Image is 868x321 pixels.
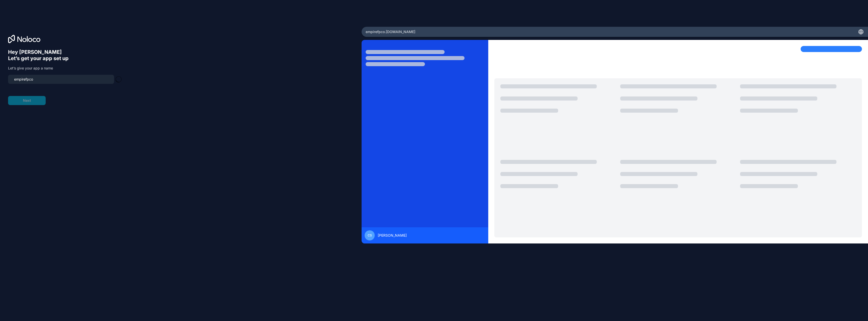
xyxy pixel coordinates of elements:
p: Let’s give your app a name [8,66,121,71]
span: [PERSON_NAME] [378,233,407,238]
h6: Let’s get your app set up [8,55,121,62]
span: CS [368,233,372,237]
input: my-team [11,76,111,83]
h6: Hey [PERSON_NAME] [8,49,121,55]
span: empirefpco .[DOMAIN_NAME] [366,29,415,34]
